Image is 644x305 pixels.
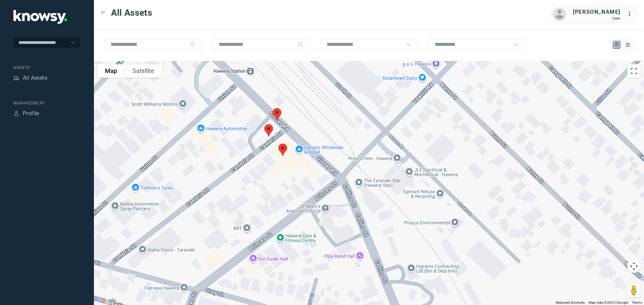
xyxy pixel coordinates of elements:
[101,10,106,15] div: Toggle Menu
[627,259,641,273] button: Map camera controls
[13,109,39,118] a: ProfileProfile
[556,300,585,305] button: Keyboard shortcuts
[627,10,635,19] div: :
[13,10,67,24] img: Application Logo
[628,11,634,16] tspan: ...
[298,42,303,47] div: Search
[13,75,19,81] div: Assets
[632,301,642,304] a: Terms
[627,64,641,78] button: Toggle fullscreen view
[573,16,621,21] div: User
[111,7,152,19] span: All Assets
[573,8,621,16] div: [PERSON_NAME]
[125,64,162,78] button: Show satellite imagery
[627,284,641,297] button: Drag Pegman onto the map to open Street View
[614,42,620,48] div: Map
[13,110,19,117] div: Profile
[96,296,118,305] img: Google
[553,8,566,21] img: avatar.png
[96,296,118,305] a: Open this area in Google Maps (opens a new window)
[13,100,80,106] div: Management
[13,65,80,71] div: Assets
[97,64,125,78] button: Show street map
[23,74,47,82] div: All Assets
[589,301,628,304] span: Map data ©2025 Google
[627,10,635,18] div: :
[13,74,47,82] a: AssetsAll Assets
[625,42,631,48] div: List
[190,42,195,47] div: Search
[23,109,39,118] div: Profile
